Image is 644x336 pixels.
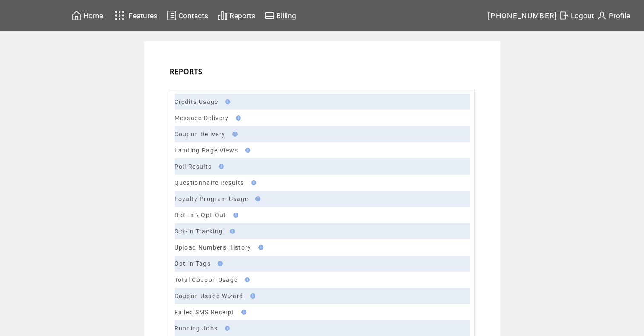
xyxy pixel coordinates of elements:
img: help.gif [249,180,256,185]
a: Contacts [165,9,209,22]
span: Billing [276,11,296,20]
img: help.gif [256,245,263,250]
img: creidtcard.svg [264,10,275,21]
span: Profile [609,11,630,20]
img: profile.svg [597,10,607,21]
span: Contacts [178,11,208,20]
a: Logout [558,9,595,22]
img: help.gif [253,196,260,201]
img: help.gif [242,277,250,282]
a: Reports [216,9,257,22]
a: Coupon Usage Wizard [175,293,243,299]
img: help.gif [231,213,238,218]
a: Profile [595,9,631,22]
img: help.gif [248,293,255,299]
a: Poll Results [175,163,212,170]
a: Questionnaire Results [175,179,244,186]
span: REPORTS [170,67,203,76]
img: contacts.svg [166,10,177,21]
img: home.svg [72,10,82,21]
a: Credits Usage [175,98,218,105]
a: Message Delivery [175,115,229,121]
a: Total Coupon Usage [175,276,238,283]
a: Failed SMS Receipt [175,309,235,316]
img: chart.svg [218,10,228,21]
a: Running Jobs [175,325,218,332]
img: exit.svg [559,10,569,21]
a: Loyalty Program Usage [175,195,249,202]
img: help.gif [227,229,235,234]
a: Opt-in Tracking [175,228,223,235]
img: features.svg [112,9,127,23]
a: Landing Page Views [175,147,238,154]
a: Billing [263,9,298,22]
a: Home [70,9,104,22]
img: help.gif [230,132,238,137]
a: Coupon Delivery [175,131,226,138]
span: Logout [571,11,594,20]
span: [PHONE_NUMBER] [488,11,558,20]
img: help.gif [223,99,230,104]
img: help.gif [239,310,246,315]
img: help.gif [216,164,224,169]
a: Features [111,7,159,24]
img: help.gif [233,115,241,121]
a: Opt-in Tags [175,260,211,267]
span: Reports [229,11,255,20]
span: Home [83,11,103,20]
a: Upload Numbers History [175,244,252,251]
img: help.gif [243,148,250,153]
img: help.gif [222,326,230,331]
a: Opt-In \ Opt-Out [175,212,226,218]
span: Features [129,11,157,20]
img: help.gif [215,261,223,266]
